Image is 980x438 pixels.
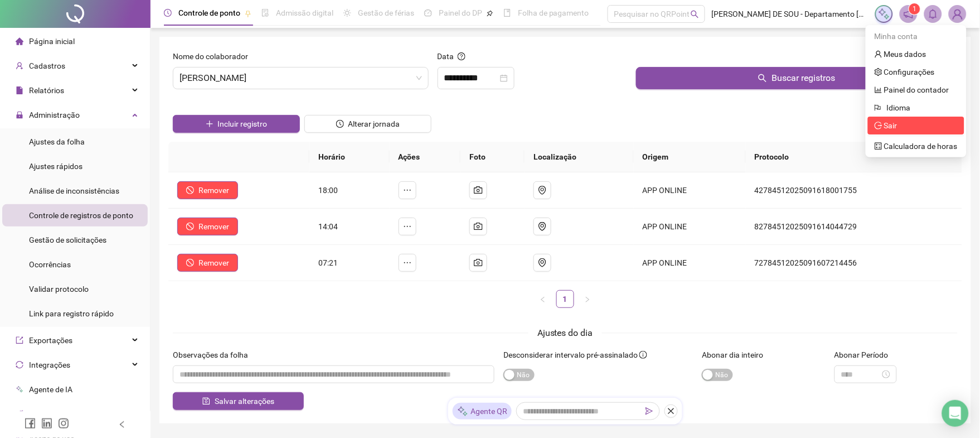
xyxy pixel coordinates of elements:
[949,6,966,22] img: 37618
[746,142,962,172] th: Protocolo
[579,290,596,308] li: Próxima página
[942,400,969,427] div: Open Intercom Messenger
[458,52,465,60] span: question-circle
[29,260,71,269] span: Ocorrências
[928,9,938,19] span: bell
[29,61,65,70] span: Cadastros
[909,3,920,15] sup: 1
[887,102,951,114] span: Idioma
[58,418,69,429] span: instagram
[41,418,52,429] span: linkedin
[29,37,75,46] span: Página inicial
[318,222,338,231] span: 14:04
[29,211,133,220] span: Controle de registros de ponto
[186,186,194,194] span: stop
[261,9,269,17] span: file-done
[177,254,238,272] button: Remover
[702,349,770,361] label: Abonar dia inteiro
[29,86,64,95] span: Relatórios
[29,336,72,345] span: Exportações
[390,142,460,172] th: Ações
[634,172,746,209] td: APP ONLINE
[29,110,80,119] span: Administração
[835,349,896,361] label: Abonar Período
[457,406,468,417] img: sparkle-icon.fc2bf0ac1784a2077858766a79e2daf3.svg
[29,235,106,244] span: Gestão de solicitações
[439,8,482,17] span: Painel do DP
[16,37,23,45] span: home
[304,115,431,133] button: Alterar jornada
[634,245,746,281] td: APP ONLINE
[639,351,647,359] span: info-circle
[215,395,274,407] span: Salvar alterações
[875,102,882,114] span: flag
[202,397,210,405] span: save
[438,52,454,61] span: Data
[503,350,638,359] span: Desconsiderar intervalo pré-assinalado
[667,407,675,415] span: close
[164,9,172,17] span: clock-circle
[16,111,23,119] span: lock
[474,222,483,231] span: camera
[557,291,574,307] a: 1
[503,9,511,17] span: book
[534,290,552,308] li: Página anterior
[460,142,525,172] th: Foto
[534,290,552,308] button: left
[579,290,596,308] button: right
[538,222,547,231] span: environment
[424,9,432,17] span: dashboard
[173,392,304,410] button: Salvar alterações
[875,122,882,129] span: logout
[634,142,746,172] th: Origem
[29,137,85,146] span: Ajustes da folha
[556,290,574,308] li: 1
[318,186,338,195] span: 18:00
[16,410,23,418] span: api
[16,86,23,94] span: file
[173,50,255,62] label: Nome do colaborador
[474,258,483,267] span: camera
[584,296,591,303] span: right
[518,8,589,17] span: Folha de pagamento
[245,10,251,17] span: pushpin
[634,209,746,245] td: APP ONLINE
[746,209,962,245] td: 82784512025091614044729
[29,285,89,293] span: Validar protocolo
[537,328,593,338] span: Ajustes do dia
[29,385,72,394] span: Agente de IA
[712,8,869,20] span: [PERSON_NAME] DE SOU - Departamento [GEOGRAPHIC_DATA]
[186,223,194,230] span: stop
[453,403,512,420] div: Agente QR
[29,162,83,171] span: Ajustes rápidos
[691,10,699,18] span: search
[646,407,653,415] span: send
[336,120,344,128] span: clock-circle
[178,8,240,17] span: Controle de ponto
[198,220,229,233] span: Remover
[177,218,238,235] button: Remover
[403,258,412,267] span: ellipsis
[16,62,23,70] span: user-add
[186,259,194,267] span: stop
[25,418,36,429] span: facebook
[884,121,897,130] span: Sair
[540,296,546,303] span: left
[772,71,835,85] span: Buscar registros
[875,50,926,59] a: user Meus dados
[487,10,493,17] span: pushpin
[29,360,70,369] span: Integrações
[198,257,229,269] span: Remover
[177,181,238,199] button: Remover
[276,8,333,17] span: Admissão digital
[309,142,390,172] th: Horário
[16,336,23,344] span: export
[875,142,958,151] a: calculator Calculadora de horas
[304,121,431,129] a: Alterar jornada
[173,349,255,361] label: Observações da folha
[343,9,351,17] span: sun
[403,186,412,195] span: ellipsis
[118,421,126,429] span: left
[868,27,964,45] div: Minha conta
[16,361,23,369] span: sync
